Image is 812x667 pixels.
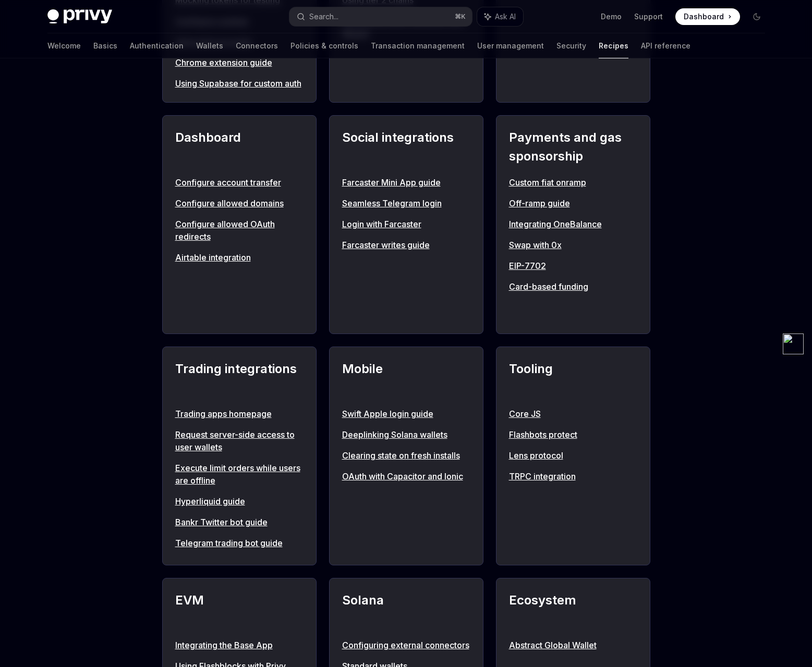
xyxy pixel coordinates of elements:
a: Demo [601,11,622,22]
a: Basics [93,33,117,58]
a: User management [477,33,544,58]
a: Custom fiat onramp [509,176,637,189]
a: Telegram trading bot guide [175,537,304,549]
h2: Dashboard [175,128,304,166]
div: Search... [309,10,338,23]
a: Abstract Global Wallet [509,639,637,651]
a: Integrating the Base App [175,639,304,651]
a: Configure account transfer [175,176,304,189]
a: Policies & controls [290,33,358,58]
a: Security [556,33,586,58]
a: OAuth with Capacitor and Ionic [342,470,470,483]
a: Configure allowed OAuth redirects [175,218,304,243]
a: Connectors [236,33,278,58]
a: Dashboard [675,8,740,25]
a: Seamless Telegram login [342,197,470,209]
a: Authentication [130,33,184,58]
a: Farcaster writes guide [342,239,470,251]
a: Lens protocol [509,449,637,462]
a: Hyperliquid guide [175,495,304,508]
a: Deeplinking Solana wallets [342,428,470,441]
a: Airtable integration [175,251,304,264]
a: Swap with 0x [509,239,637,251]
a: Core JS [509,407,637,420]
h2: Tooling [509,360,637,397]
a: Flashbots protect [509,428,637,441]
img: dark logo [47,9,112,24]
button: Toggle dark mode [748,8,765,25]
a: Card-based funding [509,280,637,293]
a: Wallets [196,33,223,58]
a: Clearing state on fresh installs [342,449,470,462]
a: Request server-side access to user wallets [175,428,304,453]
a: Bankr Twitter bot guide [175,516,304,528]
h2: Trading integrations [175,360,304,397]
span: Ask AI [495,11,516,22]
span: Dashboard [684,11,724,22]
a: Login with Farcaster [342,218,470,230]
a: Swift Apple login guide [342,407,470,420]
button: Ask AI [477,7,523,26]
h2: EVM [175,591,304,628]
a: Integrating OneBalance [509,218,637,230]
span: ⌘ K [455,13,466,21]
a: Recipes [599,33,628,58]
a: EIP-7702 [509,260,637,272]
h2: Payments and gas sponsorship [509,128,637,166]
a: Transaction management [371,33,465,58]
h2: Ecosystem [509,591,637,628]
a: API reference [641,33,690,58]
h2: Mobile [342,360,470,397]
a: Farcaster Mini App guide [342,176,470,189]
h2: Social integrations [342,128,470,166]
a: Welcome [47,33,81,58]
a: TRPC integration [509,470,637,483]
a: Configure allowed domains [175,197,304,209]
a: Execute limit orders while users are offline [175,462,304,487]
a: Configuring external connectors [342,639,470,651]
a: Trading apps homepage [175,407,304,420]
a: Chrome extension guide [175,56,304,69]
h2: Solana [342,591,470,628]
a: Off-ramp guide [509,197,637,209]
a: Support [634,11,663,22]
button: Search...⌘K [289,7,472,26]
a: Using Supabase for custom auth [175,77,304,90]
